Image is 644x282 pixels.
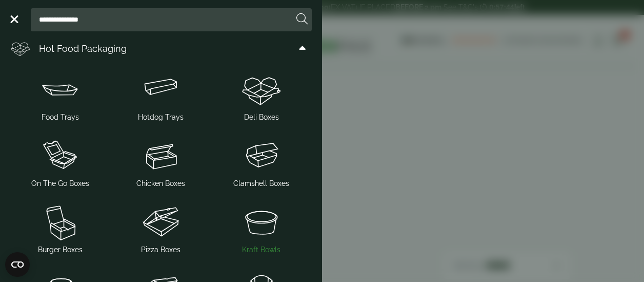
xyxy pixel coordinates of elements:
img: Deli_box.svg [10,38,31,59]
span: Hot Food Packaging [39,42,127,55]
span: Deli Boxes [244,112,279,123]
span: Burger Boxes [38,245,83,255]
a: Pizza Boxes [115,199,207,257]
img: SoupNsalad_bowls.svg [215,201,308,242]
a: On The Go Boxes [14,133,107,191]
img: Chicken_box-1.svg [115,135,207,176]
img: Clamshell_box.svg [215,135,308,176]
span: Clamshell Boxes [233,178,289,189]
span: On The Go Boxes [31,178,89,189]
span: Hotdog Trays [138,112,184,123]
a: Deli Boxes [215,67,308,125]
img: OnTheGo_boxes.svg [14,135,107,176]
a: Kraft Bowls [215,199,308,257]
img: Burger_box.svg [14,201,107,242]
a: Chicken Boxes [115,133,207,191]
a: Burger Boxes [14,199,107,257]
a: Clamshell Boxes [215,133,308,191]
span: Chicken Boxes [136,178,185,189]
img: Hotdog_tray.svg [115,69,207,110]
span: Kraft Bowls [242,245,280,255]
button: Open CMP widget [5,252,30,277]
span: Pizza Boxes [141,245,180,255]
img: Pizza_boxes.svg [115,201,207,242]
a: Hotdog Trays [115,67,207,125]
img: Deli_box.svg [215,69,308,110]
a: Hot Food Packaging [10,34,312,63]
img: Food_tray.svg [14,69,107,110]
span: Food Trays [42,112,79,123]
a: Food Trays [14,67,107,125]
